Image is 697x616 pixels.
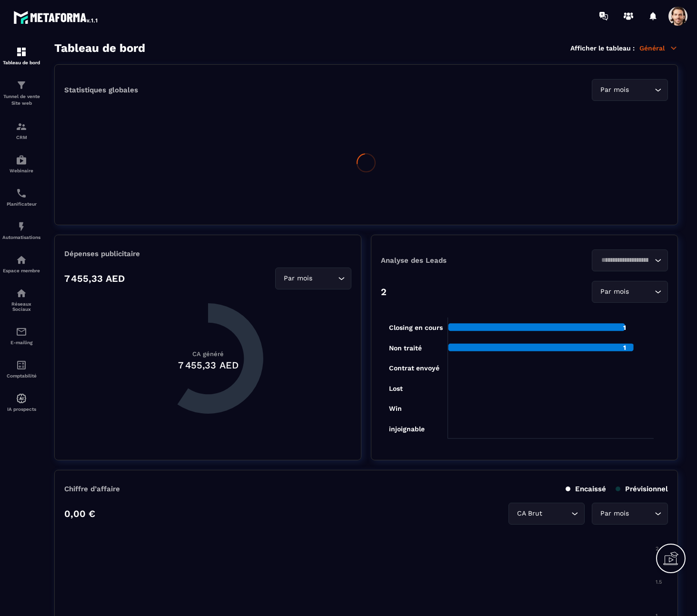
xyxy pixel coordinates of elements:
[631,287,652,297] input: Search for option
[2,235,40,240] p: Automatisations
[2,72,40,114] a: formationformationTunnel de vente Site web
[2,340,40,345] p: E-mailing
[592,281,668,303] div: Search for option
[16,326,27,338] img: email
[16,393,27,404] img: automations
[275,268,351,289] div: Search for option
[281,273,314,284] span: Par mois
[16,121,27,132] img: formation
[544,508,569,519] input: Search for option
[389,364,439,372] tspan: Contrat envoyé
[64,86,138,94] p: Statistiques globales
[639,44,678,52] p: Général
[64,485,120,493] p: Chiffre d’affaire
[2,280,40,319] a: social-networksocial-networkRéseaux Sociaux
[598,508,631,519] span: Par mois
[592,249,668,271] div: Search for option
[598,287,631,297] span: Par mois
[16,79,27,91] img: formation
[631,508,652,519] input: Search for option
[64,273,125,284] p: 7 455,33 AED
[54,41,145,55] h3: Tableau de bord
[2,301,40,312] p: Réseaux Sociaux
[2,268,40,273] p: Espace membre
[16,154,27,166] img: automations
[2,147,40,180] a: automationsautomationsWebinaire
[64,508,95,519] p: 0,00 €
[515,508,544,519] span: CA Brut
[381,286,387,298] p: 2
[2,373,40,378] p: Comptabilité
[2,201,40,207] p: Planificateur
[16,188,27,199] img: scheduler
[598,255,652,266] input: Search for option
[2,180,40,214] a: schedulerschedulerPlanificateur
[2,60,40,65] p: Tableau de bord
[592,79,668,101] div: Search for option
[592,503,668,525] div: Search for option
[16,221,27,232] img: automations
[631,85,652,95] input: Search for option
[389,324,443,332] tspan: Closing en cours
[16,359,27,371] img: accountant
[2,407,40,412] p: IA prospects
[16,46,27,58] img: formation
[16,288,27,299] img: social-network
[598,85,631,95] span: Par mois
[570,44,635,52] p: Afficher le tableau :
[2,214,40,247] a: automationsautomationsAutomatisations
[2,352,40,386] a: accountantaccountantComptabilité
[13,9,99,26] img: logo
[566,485,606,493] p: Encaissé
[2,168,40,173] p: Webinaire
[64,249,351,258] p: Dépenses publicitaire
[389,405,402,412] tspan: Win
[2,319,40,352] a: emailemailE-mailing
[2,135,40,140] p: CRM
[616,485,668,493] p: Prévisionnel
[389,344,422,352] tspan: Non traité
[2,247,40,280] a: automationsautomationsEspace membre
[508,503,585,525] div: Search for option
[2,93,40,107] p: Tunnel de vente Site web
[16,254,27,266] img: automations
[2,114,40,147] a: formationformationCRM
[2,39,40,72] a: formationformationTableau de bord
[381,256,525,265] p: Analyse des Leads
[314,273,336,284] input: Search for option
[389,425,425,433] tspan: injoignable
[656,579,662,585] tspan: 1.5
[389,385,403,392] tspan: Lost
